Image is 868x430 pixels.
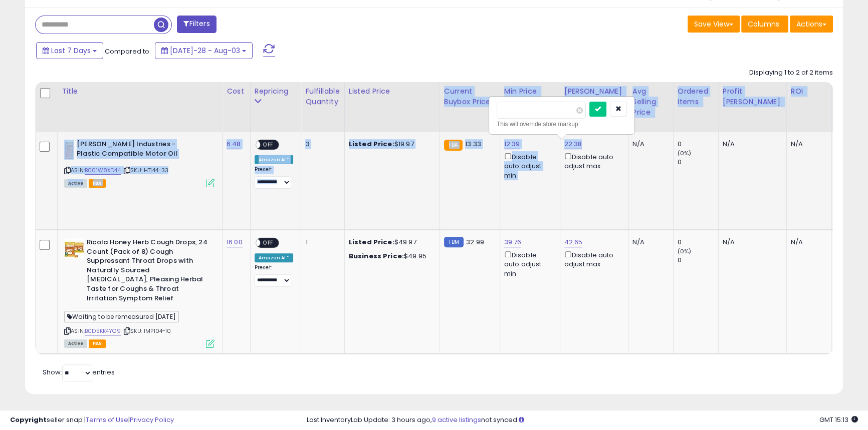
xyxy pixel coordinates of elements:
button: [DATE]-28 - Aug-03 [155,42,253,59]
span: Compared to: [105,47,151,56]
img: 5130Vbh4iyL._SL40_.jpg [64,238,84,258]
div: 0 [678,256,718,265]
span: OFF [260,239,276,247]
b: Ricola Honey Herb Cough Drops, 24 Count (Pack of 8) Cough Suppressant Throat Drops with Naturally... [87,238,208,305]
div: Cost [227,86,246,97]
div: $19.97 [349,140,432,149]
strong: Copyright [10,415,47,424]
div: $49.95 [349,252,432,261]
span: Columns [748,19,779,29]
b: Business Price: [349,251,404,261]
div: N/A [723,140,779,149]
div: 0 [678,158,718,167]
span: All listings currently available for purchase on Amazon [64,179,87,188]
span: | SKU: IMP104-10 [122,327,171,335]
span: 13.33 [465,139,481,149]
a: 6.48 [227,139,241,149]
img: 418ufiEhoTL._SL40_.jpg [64,140,74,160]
span: [DATE]-28 - Aug-03 [170,46,240,56]
div: [PERSON_NAME] [564,86,624,97]
span: 2025-08-11 15:13 GMT [819,415,858,424]
a: 22.38 [564,139,582,149]
div: Amazon AI * [255,155,294,164]
div: N/A [791,238,824,247]
a: Terms of Use [86,415,128,424]
div: Title [62,86,218,97]
div: N/A [791,140,824,149]
div: Min Price [504,86,556,97]
div: Preset: [255,264,294,287]
div: ASIN: [64,238,214,347]
div: Preset: [255,166,294,189]
span: OFF [260,141,276,149]
a: 9 active listings [432,415,481,424]
small: (0%) [678,247,692,255]
a: 39.76 [504,237,522,247]
span: Show: entries [43,367,115,377]
div: Disable auto adjust min [504,249,552,278]
div: Displaying 1 to 2 of 2 items [749,68,833,78]
span: | SKU: HT144-33 [122,166,169,174]
a: Privacy Policy [130,415,174,424]
small: FBM [444,237,464,247]
div: Repricing [255,86,297,97]
div: seller snap | | [10,415,174,425]
div: ASIN: [64,140,214,186]
div: 1 [305,238,336,247]
a: 16.00 [227,237,243,247]
div: This will override store markup [497,119,627,129]
div: 0 [678,140,718,149]
div: N/A [632,238,666,247]
a: 12.39 [504,139,520,149]
div: Current Buybox Price [444,86,496,107]
div: 3 [305,140,336,149]
div: Last InventoryLab Update: 3 hours ago, not synced. [307,415,858,425]
div: 0 [678,238,718,247]
button: Last 7 Days [36,42,103,59]
small: (0%) [678,149,692,157]
a: B0D5KK4YC9 [85,327,121,335]
a: 42.65 [564,237,583,247]
b: Listed Price: [349,237,394,247]
div: Ordered Items [678,86,714,107]
div: N/A [723,238,779,247]
b: Listed Price: [349,139,394,149]
div: Profit [PERSON_NAME] [723,86,782,107]
span: All listings currently available for purchase on Amazon [64,339,87,348]
button: Filters [177,16,216,33]
span: 32.99 [466,237,484,247]
div: ROI [791,86,827,97]
div: $49.97 [349,238,432,247]
button: Save View [688,16,740,33]
a: B001W8XD44 [85,166,121,175]
small: FBA [444,140,463,151]
span: FBA [89,179,106,188]
div: Fulfillable Quantity [305,86,340,107]
div: Amazon AI * [255,253,294,262]
div: Disable auto adjust min [504,151,552,180]
button: Columns [741,16,788,33]
span: Last 7 Days [51,46,91,56]
b: [PERSON_NAME] Industries - Plastic Compatible Motor Oil [77,140,198,161]
span: FBA [89,339,106,348]
div: Avg Selling Price [632,86,669,118]
div: Disable auto adjust max [564,249,620,269]
button: Actions [790,16,833,33]
div: Disable auto adjust max [564,151,620,171]
div: N/A [632,140,666,149]
span: Waiting to be remeasured [DATE] [64,311,179,322]
div: Listed Price [349,86,436,97]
